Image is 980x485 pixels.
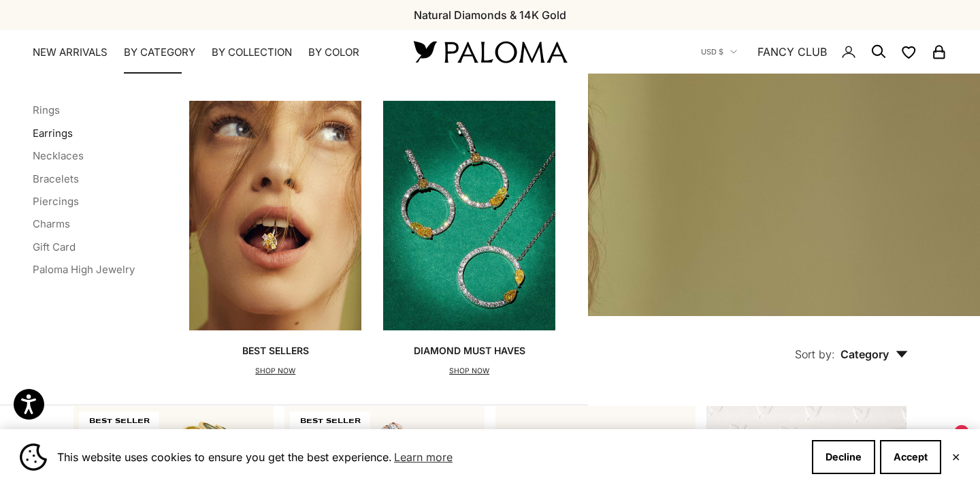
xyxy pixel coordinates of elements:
[880,440,941,474] button: Accept
[189,101,361,377] a: Best SellersSHOP NOW
[795,347,835,361] span: Sort by:
[701,46,737,58] button: USD $
[242,344,309,358] p: Best Sellers
[33,195,79,208] a: Piercings
[57,447,801,467] span: This website uses cookies to ensure you get the best experience.
[242,364,309,378] p: SHOP NOW
[812,440,875,474] button: Decline
[124,46,195,59] summary: By Category
[212,46,292,59] summary: By Collection
[33,104,60,116] a: Rings
[33,172,79,185] a: Bracelets
[33,46,381,59] nav: Primary navigation
[951,453,960,461] button: Close
[701,30,947,74] nav: Secondary navigation
[383,101,555,377] a: Diamond Must HavesSHOP NOW
[33,217,70,230] a: Charms
[308,46,359,59] summary: By Color
[33,263,135,276] a: Paloma High Jewelry
[414,344,525,358] p: Diamond Must Haves
[79,411,159,431] span: BEST SELLER
[33,240,76,253] a: Gift Card
[33,127,73,140] a: Earrings
[33,46,108,59] a: NEW ARRIVALS
[840,347,908,361] span: Category
[414,6,566,24] p: Natural Diamonds & 14K Gold
[414,364,525,378] p: SHOP NOW
[33,149,84,162] a: Necklaces
[701,46,723,58] span: USD $
[20,443,47,471] img: Cookie banner
[764,316,939,373] button: Sort by: Category
[290,411,370,431] span: BEST SELLER
[392,447,455,467] a: Learn more
[757,43,827,61] a: FANCY CLUB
